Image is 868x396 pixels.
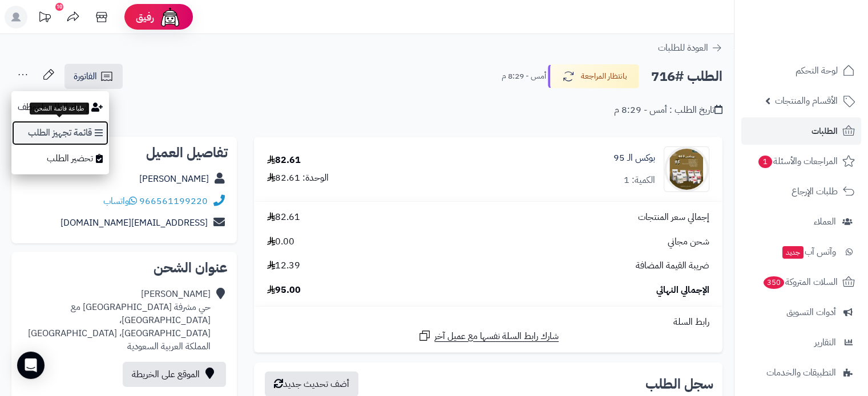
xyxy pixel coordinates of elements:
a: بوكس الـ 95 [613,152,655,165]
a: [EMAIL_ADDRESS][DOMAIN_NAME] [60,216,208,230]
a: أدوات التسويق [741,299,861,326]
span: لوحة التحكم [796,63,838,79]
a: 966561199220 [139,194,208,208]
a: قائمة تجهيز الطلب [11,120,109,146]
a: العملاء [741,208,861,235]
h2: عنوان الشحن [21,261,228,275]
span: رفيق [136,10,154,24]
span: 12.39 [267,259,300,272]
img: 1758354822-%D8%A8%D9%88%D9%83%D8%B3%20%D8%A7%D9%84%D9%80%2095-90x90.jpg [664,146,709,192]
img: logo-2.png [790,9,857,32]
span: الأقسام والمنتجات [775,93,838,109]
span: 82.61 [267,211,300,224]
div: [PERSON_NAME] حي مشرفة [GEOGRAPHIC_DATA] مع [GEOGRAPHIC_DATA]، [GEOGRAPHIC_DATA]، [GEOGRAPHIC_DAT... [21,288,211,353]
span: 1 [758,155,773,169]
div: طباعة قائمة الشحن [30,103,89,115]
a: الموقع على الخريطة [123,362,226,387]
a: [PERSON_NAME] [139,172,209,186]
a: وآتس آبجديد [741,238,861,266]
span: المراجعات والأسئلة [757,153,838,169]
small: أمس - 8:29 م [502,71,546,82]
button: إسناد الطلب لموظف [11,94,109,120]
a: التقارير [741,329,861,356]
span: ضريبة القيمة المضافة [636,259,709,272]
span: الإجمالي النهائي [656,284,709,297]
div: الكمية: 1 [624,174,655,187]
span: 350 [763,276,785,289]
span: شارك رابط السلة نفسها مع عميل آخر [434,330,559,343]
h2: تفاصيل العميل [21,146,228,160]
span: العملاء [814,214,836,230]
h2: الطلب #716 [651,65,722,88]
span: أدوات التسويق [786,304,836,320]
a: لوحة التحكم [741,57,861,84]
div: 82.61 [267,154,301,167]
span: طلبات الإرجاع [792,183,838,199]
div: رابط السلة [259,316,718,329]
span: شحن مجاني [668,235,709,248]
span: الطلبات [812,123,838,139]
h3: سجل الطلب [645,377,713,391]
span: 95.00 [267,284,301,297]
a: المراجعات والأسئلة1 [741,148,861,175]
span: 0.00 [267,235,294,248]
span: وآتس آب [781,244,836,260]
div: Open Intercom Messenger [17,352,45,379]
span: جديد [782,246,804,259]
button: بانتظار المراجعة [548,64,639,88]
a: العودة للطلبات [658,41,722,55]
a: تحديثات المنصة [30,6,59,31]
a: الطلبات [741,117,861,145]
a: طلبات الإرجاع [741,178,861,205]
span: إجمالي سعر المنتجات [638,211,709,224]
a: السلات المتروكة350 [741,268,861,296]
div: الوحدة: 82.61 [267,172,329,185]
a: التطبيقات والخدمات [741,359,861,386]
span: السلات المتروكة [762,274,838,290]
a: شارك رابط السلة نفسها مع عميل آخر [418,329,559,343]
div: 10 [55,3,63,11]
span: التطبيقات والخدمات [766,365,836,381]
img: ai-face.png [159,6,181,28]
span: الفاتورة [74,70,97,83]
div: تاريخ الطلب : أمس - 8:29 م [614,104,722,117]
span: التقارير [814,334,836,350]
span: العودة للطلبات [658,41,708,55]
a: الفاتورة [64,64,123,89]
a: واتساب [103,194,137,208]
a: تحضير الطلب [11,146,109,172]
